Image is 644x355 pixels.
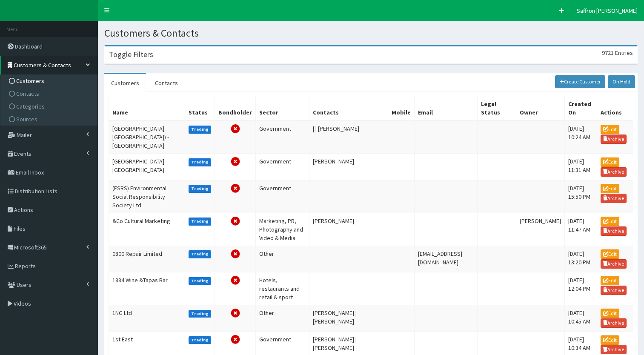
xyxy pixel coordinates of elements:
[189,218,212,225] label: Trading
[256,120,309,154] td: Government
[256,213,309,246] td: Marketing, PR, Photography and Video & Media
[477,96,516,121] th: Legal Status
[109,180,185,213] td: (ESRS) Environmental Social Responsibility Society Ltd
[564,272,597,305] td: [DATE] 12:04 PM
[256,180,309,213] td: Government
[388,96,415,121] th: Mobile
[601,259,627,269] a: Archive
[16,90,39,97] span: Contacts
[601,345,627,354] a: Archive
[309,305,388,331] td: [PERSON_NAME] | [PERSON_NAME]
[16,77,44,85] span: Customers
[16,169,44,176] span: Email Inbox
[564,305,597,331] td: [DATE] 10:45 AM
[564,213,597,246] td: [DATE] 11:47 AM
[555,75,606,88] a: Create Customer
[564,154,597,180] td: [DATE] 11:31 AM
[608,75,635,88] a: On Hold
[109,213,185,246] td: &Co Cultural Marketing
[601,217,619,226] a: Edit
[109,154,185,180] td: [GEOGRAPHIC_DATA] [GEOGRAPHIC_DATA]
[16,115,37,123] span: Sources
[104,74,146,92] a: Customers
[577,7,638,14] span: Saffron [PERSON_NAME]
[15,43,43,50] span: Dashboard
[256,305,309,331] td: Other
[415,246,478,272] td: [EMAIL_ADDRESS][DOMAIN_NAME]
[564,120,597,154] td: [DATE] 10:24 AM
[601,286,627,295] a: Archive
[3,100,97,113] a: Categories
[309,96,388,121] th: Contacts
[3,113,97,126] a: Sources
[3,87,97,100] a: Contacts
[148,74,185,92] a: Contacts
[14,206,33,214] span: Actions
[189,185,212,192] label: Trading
[189,336,212,344] label: Trading
[189,277,212,285] label: Trading
[601,249,619,259] a: Edit
[601,335,619,345] a: Edit
[109,305,185,331] td: 1NG Ltd
[15,262,36,270] span: Reports
[17,281,31,289] span: Users
[601,318,627,328] a: Archive
[256,96,309,121] th: Sector
[109,272,185,305] td: 1884 Wine &Tapas Bar
[189,250,212,258] label: Trading
[15,187,57,195] span: Distribution Lists
[14,243,47,251] span: Microsoft365
[601,157,619,167] a: Edit
[601,194,627,203] a: Archive
[109,96,185,121] th: Name
[516,96,564,121] th: Owner
[256,272,309,305] td: Hotels, restaurants and retail & sport
[14,225,26,232] span: Files
[256,246,309,272] td: Other
[3,74,97,87] a: Customers
[564,96,597,121] th: Created On
[601,276,619,285] a: Edit
[602,49,614,57] span: 9721
[104,28,638,39] h1: Customers & Contacts
[189,310,212,318] label: Trading
[597,96,633,121] th: Actions
[256,154,309,180] td: Government
[601,167,627,177] a: Archive
[309,213,388,246] td: [PERSON_NAME]
[601,125,619,134] a: Edit
[14,61,71,69] span: Customers & Contacts
[309,120,388,154] td: | | [PERSON_NAME]
[601,135,627,144] a: Archive
[516,213,564,246] td: [PERSON_NAME]
[309,154,388,180] td: [PERSON_NAME]
[14,150,31,157] span: Events
[601,309,619,318] a: Edit
[14,300,31,307] span: Videos
[189,126,212,133] label: Trading
[615,49,633,57] span: Entries
[601,226,627,236] a: Archive
[415,96,478,121] th: Email
[564,180,597,213] td: [DATE] 15:50 PM
[215,96,256,121] th: Bondholder
[17,131,32,139] span: Mailer
[189,158,212,166] label: Trading
[109,246,185,272] td: 0800 Repair Limited
[109,51,153,58] h3: Toggle Filters
[109,120,185,154] td: [GEOGRAPHIC_DATA] [GEOGRAPHIC_DATA]) - [GEOGRAPHIC_DATA]
[16,103,45,110] span: Categories
[185,96,215,121] th: Status
[564,246,597,272] td: [DATE] 13:20 PM
[601,184,619,193] a: Edit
